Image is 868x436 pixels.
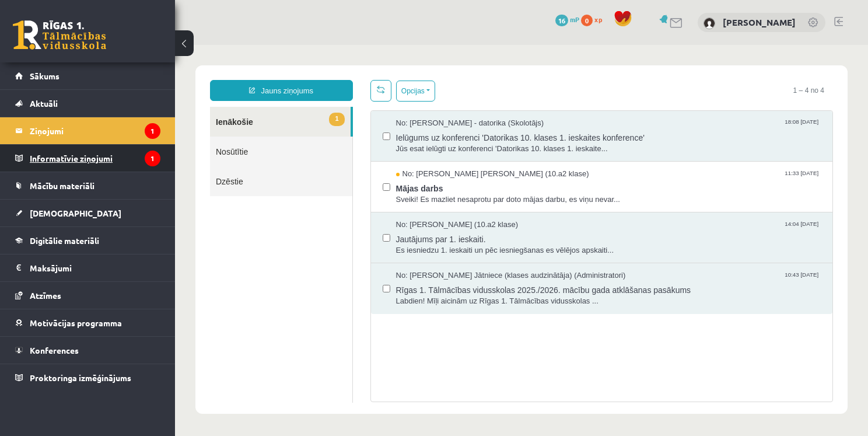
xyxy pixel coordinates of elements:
[15,364,160,391] a: Proktoringa izmēģinājums
[15,282,160,309] a: Atzīmes
[15,145,160,172] a: Informatīvie ziņojumi1
[15,117,160,144] a: Ziņojumi1
[221,175,646,211] a: No: [PERSON_NAME] (10.a2 klase) 14:04 [DATE] Jautājums par 1. ieskaiti. Es iesniedzu 1. ieskaiti ...
[221,186,646,200] span: Jautājums par 1. ieskaiti.
[154,68,169,81] span: 1
[221,73,646,109] a: No: [PERSON_NAME] - datorika (Skolotājs) 18:08 [DATE] Ielūgums uz konferenci 'Datorikas 10. klase...
[15,337,160,364] a: Konferences
[35,35,178,56] a: Jauns ziņojums
[221,200,646,211] span: Es iesniedzu 1. ieskaiti un pēc iesniegšanas es vēlējos apskaiti...
[30,345,79,355] span: Konferences
[723,16,796,28] a: [PERSON_NAME]
[221,175,344,186] span: No: [PERSON_NAME] (10.a2 klase)
[221,73,369,84] span: No: [PERSON_NAME] - datorika (Skolotājs)
[15,62,160,89] a: Sākums
[30,117,160,144] legend: Ziņojumi
[30,180,94,191] span: Mācību materiāli
[30,145,160,172] legend: Informatīvie ziņojumi
[35,92,177,121] a: Nosūtītie
[35,62,176,92] a: 1Ienākošie
[221,99,646,110] span: Jūs esat ielūgti uz konferenci 'Datorikas 10. klases 1. ieskaite...
[35,121,177,151] a: Dzēstie
[15,200,160,226] a: [DEMOGRAPHIC_DATA]
[30,98,58,109] span: Aktuāli
[15,227,160,254] a: Digitālie materiāli
[145,151,160,166] i: 1
[30,318,122,328] span: Motivācijas programma
[703,18,715,29] img: Diāna Matašova
[570,15,579,24] span: mP
[221,225,646,261] a: No: [PERSON_NAME] Jātniece (klases audzinātāja) (Administratori) 10:43 [DATE] Rīgas 1. Tālmācības...
[581,15,608,24] a: 0 xp
[221,135,646,149] span: Mājas darbs
[30,235,99,246] span: Digitālie materiāli
[221,36,260,57] button: Opcijas
[30,372,131,383] span: Proktoringa izmēģinājums
[221,124,646,160] a: No: [PERSON_NAME] [PERSON_NAME] (10.a2 klase) 11:33 [DATE] Mājas darbs Sveiki! Es mazliet nesapro...
[221,251,646,262] span: Labdien! Mīļi aicinām uz Rīgas 1. Tālmācības vidusskolas ...
[607,175,646,183] span: 14:04 [DATE]
[610,35,658,56] span: 1 – 4 no 4
[607,124,646,132] span: 11:33 [DATE]
[221,149,646,161] span: Sveiki! Es mazliet nesaprotu par doto mājas darbu, es viņu nevar...
[607,73,646,82] span: 18:08 [DATE]
[145,123,160,139] i: 1
[221,124,414,135] span: No: [PERSON_NAME] [PERSON_NAME] (10.a2 klase)
[15,254,160,281] a: Maksājumi
[30,71,60,81] span: Sākums
[30,290,61,301] span: Atzīmes
[15,309,160,336] a: Motivācijas programma
[30,208,121,218] span: [DEMOGRAPHIC_DATA]
[15,90,160,117] a: Aktuāli
[13,20,106,50] a: Rīgas 1. Tālmācības vidusskola
[594,15,602,24] span: xp
[555,15,568,26] span: 16
[15,172,160,199] a: Mācību materiāli
[221,225,451,236] span: No: [PERSON_NAME] Jātniece (klases audzinātāja) (Administratori)
[555,15,579,24] a: 16 mP
[30,254,160,281] legend: Maksājumi
[607,225,646,234] span: 10:43 [DATE]
[221,236,646,251] span: Rīgas 1. Tālmācības vidusskolas 2025./2026. mācību gada atklāšanas pasākums
[581,15,593,26] span: 0
[221,84,646,99] span: Ielūgums uz konferenci 'Datorikas 10. klases 1. ieskaites konference'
